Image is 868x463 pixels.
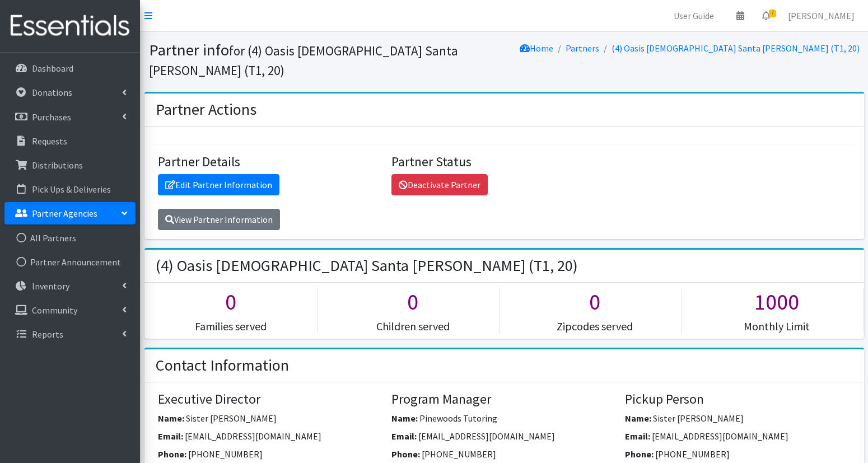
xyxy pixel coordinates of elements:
[156,356,289,375] h2: Contact Information
[422,448,496,460] span: [PHONE_NUMBER]
[149,43,458,78] small: for (4) Oasis [DEMOGRAPHIC_DATA] Santa [PERSON_NAME] (T1, 20)
[769,10,776,17] span: 7
[391,411,418,425] label: Name:
[149,40,500,79] h1: Partner info
[4,106,136,128] a: Purchases
[4,81,136,104] a: Donations
[32,160,83,171] p: Distributions
[32,135,67,147] p: Requests
[156,100,256,119] h2: Partner Actions
[4,57,136,79] a: Dashboard
[612,43,860,54] a: (4) Oasis [DEMOGRAPHIC_DATA] Santa [PERSON_NAME] (T1, 20)
[158,411,184,425] label: Name:
[566,43,599,54] a: Partners
[508,288,682,315] h1: 0
[32,208,97,219] p: Partner Agencies
[32,329,63,340] p: Reports
[419,413,497,424] span: Pinewoods Tutoring
[32,184,111,195] p: Pick Ups & Deliveries
[4,202,136,225] a: Partner Agencies
[625,447,654,461] label: Phone:
[665,4,723,27] a: User Guide
[158,209,280,230] a: View Partner Information
[32,63,73,74] p: Dashboard
[158,391,383,408] h4: Executive Director
[625,391,850,408] h4: Pickup Person
[4,154,136,176] a: Distributions
[4,299,136,321] a: Community
[690,320,864,333] h5: Monthly Limit
[4,275,136,297] a: Inventory
[32,305,77,316] p: Community
[653,413,744,424] span: Sister [PERSON_NAME]
[158,154,383,170] h4: Partner Details
[391,447,420,461] label: Phone:
[4,130,136,152] a: Requests
[418,431,555,442] span: [EMAIL_ADDRESS][DOMAIN_NAME]
[391,391,617,408] h4: Program Manager
[158,174,279,195] a: Edit Partner Information
[508,320,682,333] h5: Zipcodes served
[4,251,136,273] a: Partner Announcement
[156,256,578,275] h2: (4) Oasis [DEMOGRAPHIC_DATA] Santa [PERSON_NAME] (T1, 20)
[186,413,277,424] span: Sister [PERSON_NAME]
[158,447,186,461] label: Phone:
[391,154,617,170] h4: Partner Status
[655,448,730,460] span: [PHONE_NUMBER]
[4,227,136,249] a: All Partners
[625,411,651,425] label: Name:
[32,280,69,292] p: Inventory
[326,320,500,333] h5: Children served
[4,7,136,45] img: HumanEssentials
[144,320,318,333] h5: Families served
[158,429,183,443] label: Email:
[779,4,864,27] a: [PERSON_NAME]
[391,174,488,195] a: Deactivate Partner
[32,111,71,123] p: Purchases
[391,429,417,443] label: Email:
[690,288,864,315] h1: 1000
[753,4,779,27] a: 7
[326,288,500,315] h1: 0
[625,429,650,443] label: Email:
[652,431,788,442] span: [EMAIL_ADDRESS][DOMAIN_NAME]
[520,43,553,54] a: Home
[185,431,321,442] span: [EMAIL_ADDRESS][DOMAIN_NAME]
[188,448,263,460] span: [PHONE_NUMBER]
[144,288,318,315] h1: 0
[32,87,72,98] p: Donations
[4,323,136,345] a: Reports
[4,178,136,200] a: Pick Ups & Deliveries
